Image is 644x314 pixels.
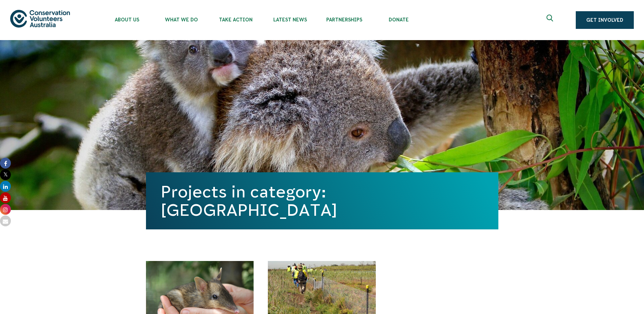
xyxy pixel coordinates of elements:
span: Donate [371,17,426,22]
a: Get Involved [576,11,634,29]
button: Expand search box Close search box [542,12,559,28]
span: Partnerships [317,17,371,22]
span: About Us [100,17,154,22]
span: Expand search box [547,15,555,25]
img: logo.svg [10,10,70,27]
span: What We Do [154,17,208,22]
span: Take Action [208,17,263,22]
span: Latest News [263,17,317,22]
h1: Projects in category: [GEOGRAPHIC_DATA] [161,182,483,219]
